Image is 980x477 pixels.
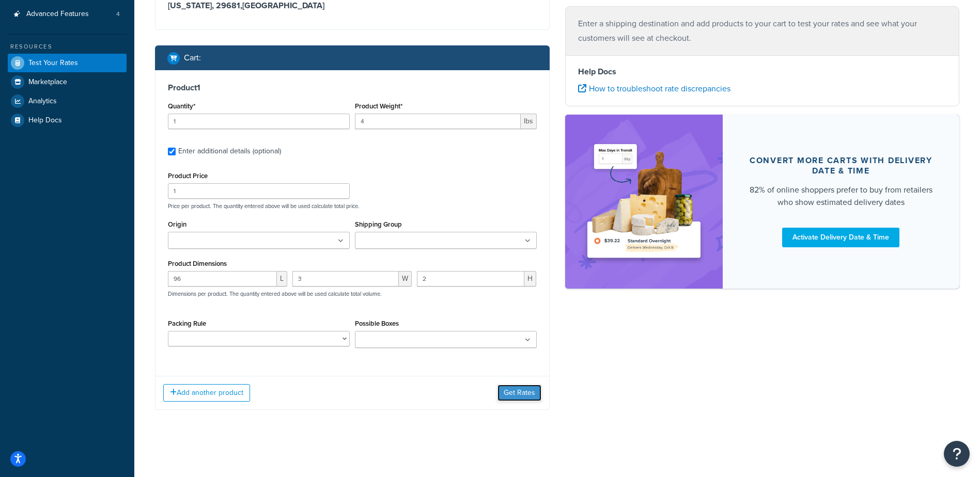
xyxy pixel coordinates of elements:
[8,5,127,24] a: Advanced Features4
[8,111,127,130] a: Help Docs
[168,260,227,267] label: Product Dimensions
[748,184,935,209] div: 82% of online shoppers prefer to buy from retailers who show estimated delivery dates
[277,271,287,287] span: L
[8,73,127,91] a: Marketplace
[28,97,57,106] span: Analytics
[168,83,537,93] h3: Product 1
[524,271,536,287] span: H
[8,54,127,72] a: Test Your Rates
[165,202,539,210] p: Price per product. The quantity entered above will be used calculate total price.
[26,10,89,19] span: Advanced Features
[168,220,186,228] label: Origin
[184,53,201,62] h2: Cart :
[782,228,899,247] a: Activate Delivery Date & Time
[116,10,120,19] span: 4
[168,1,537,11] h3: [US_STATE], 29681 , [GEOGRAPHIC_DATA]
[28,59,78,68] span: Test Your Rates
[28,116,62,125] span: Help Docs
[8,5,127,24] li: Advanced Features
[168,320,206,327] label: Packing Rule
[165,290,382,297] p: Dimensions per product. The quantity entered above will be used calculate total volume.
[581,130,707,273] img: feature-image-ddt-36eae7f7280da8017bfb280eaccd9c446f90b1fe08728e4019434db127062ab4.png
[355,220,402,228] label: Shipping Group
[163,384,250,402] button: Add another product
[578,66,947,78] h4: Help Docs
[497,385,541,401] button: Get Rates
[28,78,67,87] span: Marketplace
[8,42,127,51] div: Resources
[168,148,176,155] input: Enter additional details (optional)
[168,114,350,129] input: 0
[521,114,537,129] span: lbs
[168,172,208,180] label: Product Price
[944,441,970,467] button: Open Resource Center
[178,144,281,158] div: Enter additional details (optional)
[355,102,402,110] label: Product Weight*
[355,320,399,327] label: Possible Boxes
[8,92,127,110] a: Analytics
[578,83,730,94] a: How to troubleshoot rate discrepancies
[399,271,412,287] span: W
[355,114,521,129] input: 0.00
[168,102,195,110] label: Quantity*
[578,17,947,45] p: Enter a shipping destination and add products to your cart to test your rates and see what your c...
[748,155,935,176] div: Convert more carts with delivery date & time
